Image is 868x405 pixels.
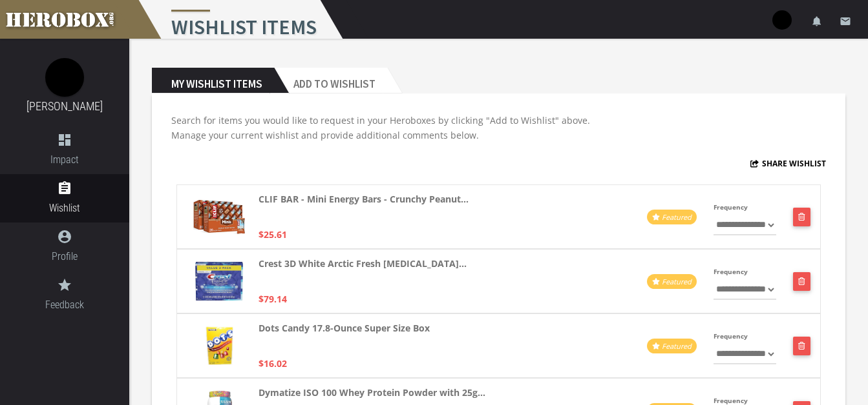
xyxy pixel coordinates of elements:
a: [PERSON_NAME] [26,99,103,113]
img: 81Z3Hg6+ueL._AC_UL320_.jpg [193,200,245,234]
strong: Crest 3D White Arctic Fresh [MEDICAL_DATA]... [259,256,467,271]
button: Share Wishlist [750,156,827,171]
h2: Add to Wishlist [274,68,387,94]
i: notifications [811,15,823,27]
p: $25.61 [259,227,287,242]
label: Frequency [714,329,748,344]
strong: Dots Candy 17.8-Ounce Super Size Box [259,321,430,335]
img: user-image [772,10,792,30]
i: email [840,15,851,27]
img: 81aAr21NymL._AC_UL320_.jpg [195,262,243,301]
label: Frequency [714,200,748,215]
i: assignment [57,181,72,196]
p: Search for items you would like to request in your Heroboxes by clicking "Add to Wishlist" above.... [171,113,826,143]
label: Frequency [714,264,748,279]
strong: Dymatize ISO 100 Whey Protein Powder with 25g... [259,385,485,400]
img: image [45,58,84,97]
i: Featured [662,341,692,351]
strong: CLIF BAR - Mini Energy Bars - Crunchy Peanut... [259,192,469,206]
img: 81ZKRGPzOEL._AC_UL320_.jpg [206,326,233,365]
p: $79.14 [259,291,287,306]
i: Featured [662,212,692,222]
i: Featured [662,277,692,286]
h2: My Wishlist Items [152,68,274,94]
p: $16.02 [259,356,287,371]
